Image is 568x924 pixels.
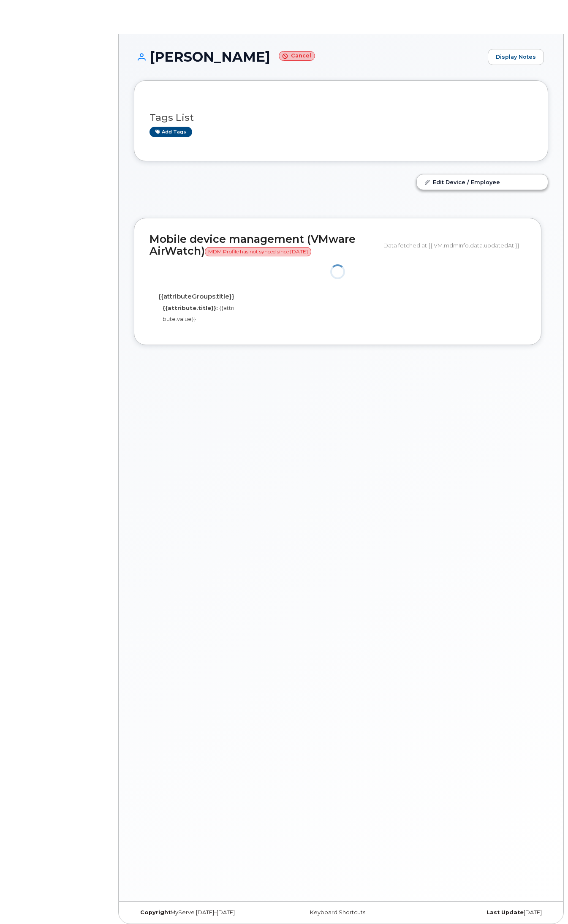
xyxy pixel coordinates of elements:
[140,909,171,916] strong: Copyright
[134,49,484,64] h1: [PERSON_NAME]
[279,51,315,61] small: Cancel
[149,127,192,137] a: Add tags
[156,293,237,300] h4: {{attributeGroups.title}}
[310,909,365,916] a: Keyboard Shortcuts
[383,237,526,253] div: Data fetched at {{ VM.mdmInfo.data.updatedAt }}
[417,174,548,190] a: Edit Device / Employee
[410,909,548,916] div: [DATE]
[149,234,377,257] h2: Mobile device management (VMware AirWatch)
[163,304,218,312] label: {{attribute.title}}:
[149,112,533,123] h3: Tags List
[486,909,524,916] strong: Last Update
[205,247,311,256] span: MDM Profile has not synced since [DATE]
[488,49,544,65] a: Display Notes
[134,909,272,916] div: MyServe [DATE]–[DATE]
